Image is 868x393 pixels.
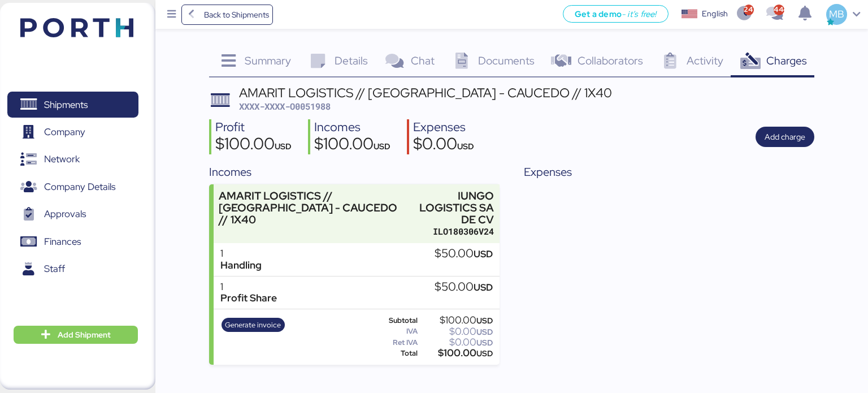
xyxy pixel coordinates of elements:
span: Chat [411,53,435,68]
span: USD [476,327,493,337]
div: $0.00 [420,327,493,336]
span: Details [335,53,368,68]
div: $100.00 [420,316,493,325]
div: Incomes [314,119,390,136]
span: Network [44,151,80,167]
span: MB [829,7,844,21]
div: IUNGO LOGISTICS SA DE CV [411,190,494,226]
button: Menu [162,5,181,24]
div: $0.00 [420,338,493,347]
span: USD [476,316,493,326]
div: $100.00 [215,136,292,155]
div: Subtotal [371,317,418,325]
div: Handling [220,260,262,271]
div: Ret IVA [371,339,418,347]
div: ILO180306V24 [411,226,494,237]
span: Summary [245,53,291,68]
span: Add charge [765,130,805,144]
span: Finances [44,234,81,250]
span: USD [374,141,390,152]
button: Generate invoice [222,318,285,332]
span: USD [275,141,292,152]
button: Add charge [756,127,814,147]
a: Finances [7,229,138,255]
div: Incomes [209,163,500,180]
a: Back to Shipments [181,5,274,25]
span: USD [474,248,493,260]
div: AMARIT LOGISTICS // [GEOGRAPHIC_DATA] - CAUCEDO // 1X40 [219,190,406,226]
a: Shipments [7,92,138,118]
a: Staff [7,256,138,282]
span: Shipments [44,97,88,113]
div: 1 [220,248,262,260]
span: XXXX-XXXX-O0051988 [239,101,331,112]
span: Staff [44,261,65,277]
div: $100.00 [420,349,493,357]
div: Profit [215,119,292,136]
div: IVA [371,327,418,335]
div: Expenses [524,163,814,180]
a: Company Details [7,174,138,200]
span: USD [457,141,474,152]
div: AMARIT LOGISTICS // [GEOGRAPHIC_DATA] - CAUCEDO // 1X40 [239,87,612,99]
span: Generate invoice [225,319,281,331]
div: Expenses [413,119,474,136]
div: $100.00 [314,136,390,155]
div: $50.00 [435,281,493,293]
div: $50.00 [435,248,493,260]
div: 1 [220,281,277,293]
div: $0.00 [413,136,474,155]
span: USD [474,281,493,293]
a: Network [7,146,138,172]
a: Company [7,119,138,145]
span: Company [44,124,85,140]
span: Approvals [44,206,86,222]
span: Collaborators [578,53,643,68]
span: USD [476,348,493,359]
span: Documents [478,53,535,68]
span: Back to Shipments [204,8,269,21]
button: Add Shipment [14,326,138,344]
div: Profit Share [220,292,277,304]
span: Add Shipment [58,328,111,342]
span: Charges [766,53,807,68]
a: Approvals [7,201,138,227]
div: English [702,8,728,20]
div: Total [371,349,418,357]
span: Company Details [44,179,115,195]
span: USD [476,338,493,348]
span: Activity [687,53,723,68]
